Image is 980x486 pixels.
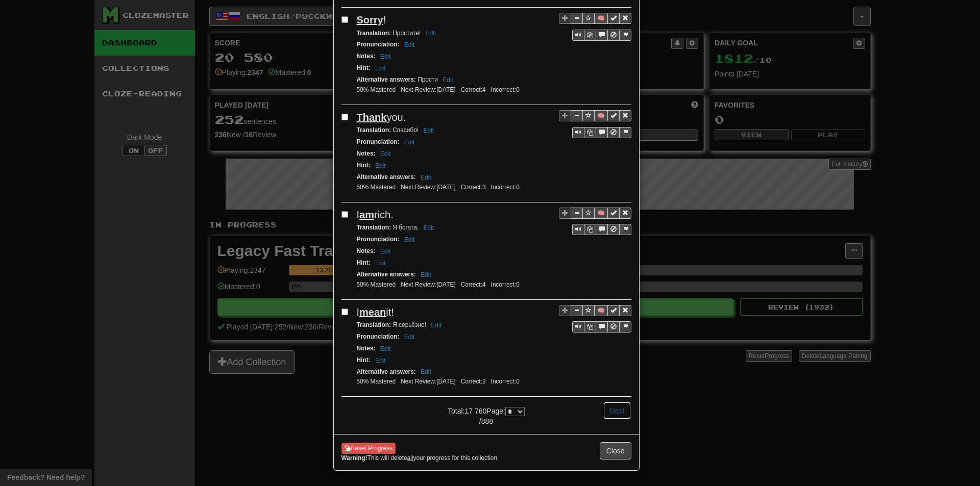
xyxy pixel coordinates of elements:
[458,86,488,94] li: Correct: 4
[559,13,631,41] div: Sentence controls
[572,30,631,41] div: Sentence controls
[418,366,434,377] button: Edit
[401,137,418,148] button: Edit
[357,173,416,181] strong: Alternative answers :
[357,209,394,220] span: I rich.
[357,236,400,243] strong: Pronunciation :
[357,162,371,169] strong: Hint :
[488,377,522,386] li: Incorrect: 0
[357,14,383,25] u: Sorry
[357,64,371,71] strong: Hint :
[401,331,418,343] button: Edit
[359,306,386,318] u: mean
[594,208,608,219] button: 🧠
[423,28,439,39] button: Edit
[357,112,387,123] u: Thank
[357,14,386,25] span: !
[372,355,389,366] button: Edit
[488,86,522,94] li: Incorrect: 0
[435,402,537,426] div: Total: 17 760 Page: / 888
[354,280,399,289] li: 50% Mastered
[458,377,488,386] li: Correct: 3
[458,280,488,289] li: Correct: 4
[357,271,416,278] strong: Alternative answers :
[377,148,394,160] button: Edit
[357,76,456,83] small: Прости
[357,150,376,157] strong: Notes :
[439,74,456,86] button: Edit
[354,183,399,192] li: 50% Mastered
[398,280,458,289] li: Next Review: [DATE]
[341,454,367,462] strong: Warning!
[559,208,631,236] div: Sentence controls
[428,320,445,331] button: Edit
[357,321,391,328] strong: Translation :
[372,160,389,171] button: Edit
[421,222,437,234] button: Edit
[357,321,445,328] small: Я серьёзно!
[398,183,458,192] li: Next Review: [DATE]
[401,39,418,50] button: Edit
[357,30,391,37] strong: Translation :
[377,246,394,257] button: Edit
[357,333,400,340] strong: Pronunciation :
[341,454,499,463] small: This will delete your progress for this collection.
[357,224,391,231] strong: Translation :
[559,110,631,138] div: Sentence controls
[401,234,418,245] button: Edit
[354,377,399,386] li: 50% Mastered
[600,442,631,459] button: Close
[372,258,389,269] button: Edit
[421,125,437,136] button: Edit
[418,172,434,183] button: Edit
[377,343,394,354] button: Edit
[377,51,394,62] button: Edit
[357,112,406,123] span: you.
[594,13,608,24] button: 🧠
[594,110,608,121] button: 🧠
[359,209,374,220] u: am
[357,356,371,364] strong: Hint :
[488,280,522,289] li: Incorrect: 0
[357,76,416,83] strong: Alternative answers :
[357,126,437,134] small: Спасибо!
[357,30,439,37] small: Простите!
[398,86,458,94] li: Next Review: [DATE]
[357,138,400,145] strong: Pronunciation :
[458,183,488,192] li: Correct: 3
[357,259,371,266] strong: Hint :
[572,127,631,138] div: Sentence controls
[357,126,391,134] strong: Translation :
[572,224,631,235] div: Sentence controls
[357,306,394,318] span: I it!
[398,377,458,386] li: Next Review: [DATE]
[357,41,400,48] strong: Pronunciation :
[572,321,631,332] div: Sentence controls
[407,454,413,462] u: all
[357,345,376,352] strong: Notes :
[594,305,608,316] button: 🧠
[418,269,434,280] button: Edit
[488,183,522,192] li: Incorrect: 0
[357,247,376,254] strong: Notes :
[341,443,396,454] button: Reset Progress
[357,368,416,375] strong: Alternative answers :
[372,63,389,74] button: Edit
[354,86,399,94] li: 50% Mastered
[357,224,437,231] small: Я богата.
[603,402,631,419] button: Next
[559,305,631,333] div: Sentence controls
[357,53,376,60] strong: Notes :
